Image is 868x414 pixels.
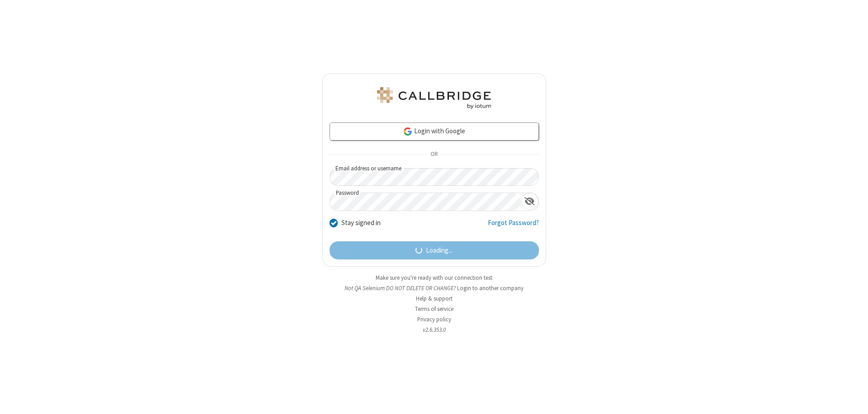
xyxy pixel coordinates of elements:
a: Make sure you're ready with our connection test [376,274,492,282]
input: Password [330,193,521,211]
img: google-icon.png [403,127,413,136]
label: Stay signed in [341,218,381,228]
span: OR [427,148,441,161]
a: Terms of service [415,305,453,313]
img: QA Selenium DO NOT DELETE OR CHANGE [375,87,493,109]
a: Login with Google [330,122,539,141]
a: Help & support [416,295,453,302]
a: Privacy policy [417,315,451,323]
div: Show password [521,193,538,210]
span: Loading... [426,245,453,256]
iframe: Chat [845,390,861,408]
button: Login to another company [457,284,524,292]
a: Forgot Password? [488,218,539,235]
li: v2.6.353.0 [322,325,546,334]
input: Email address or username [330,168,539,186]
li: Not QA Selenium DO NOT DELETE OR CHANGE? [322,284,546,292]
button: Loading... [330,241,539,259]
